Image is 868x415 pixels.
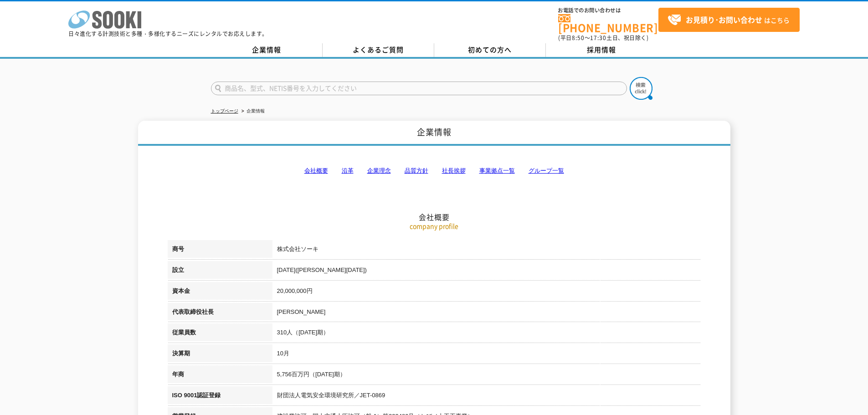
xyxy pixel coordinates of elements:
[304,167,328,174] a: 会社概要
[546,43,657,57] a: 採用情報
[168,365,272,386] th: 年商
[211,43,323,57] a: 企業情報
[272,303,701,324] td: [PERSON_NAME]
[434,43,546,57] a: 初めての方へ
[272,344,701,365] td: 10月
[272,240,701,261] td: 株式会社ソーキ
[558,8,658,13] span: お電話でのお問い合わせは
[168,221,701,231] p: company profile
[342,167,354,174] a: 沿革
[479,167,515,174] a: 事業拠点一覧
[367,167,391,174] a: 企業理念
[168,240,272,261] th: 商号
[272,365,701,386] td: 5,756百万円（[DATE]期）
[630,77,652,100] img: btn_search.png
[168,386,272,407] th: ISO 9001認証登録
[468,45,512,55] span: 初めての方へ
[272,323,701,344] td: 310人（[DATE]期）
[168,282,272,303] th: 資本金
[658,8,800,32] a: お見積り･お問い合わせはこちら
[211,82,627,95] input: 商品名、型式、NETIS番号を入力してください
[442,167,466,174] a: 社長挨拶
[686,14,762,25] strong: お見積り･お問い合わせ
[572,34,585,42] span: 8:50
[168,303,272,324] th: 代表取締役社長
[168,121,701,222] h2: 会社概要
[68,31,268,36] p: 日々進化する計測技術と多種・多様化するニーズにレンタルでお応えします。
[168,261,272,282] th: 設立
[558,34,648,42] span: (平日 ～ 土日、祝日除く)
[272,386,701,407] td: 財団法人電気安全環境研究所／JET-0869
[168,323,272,344] th: 従業員数
[138,121,730,146] h1: 企業情報
[405,167,428,174] a: 品質方針
[272,282,701,303] td: 20,000,000円
[590,34,606,42] span: 17:30
[272,261,701,282] td: [DATE]([PERSON_NAME][DATE])
[323,43,434,57] a: よくあるご質問
[529,167,564,174] a: グループ一覧
[558,14,658,33] a: [PHONE_NUMBER]
[168,344,272,365] th: 決算期
[211,108,238,113] a: トップページ
[240,107,265,116] li: 企業情報
[668,13,790,27] span: はこちら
